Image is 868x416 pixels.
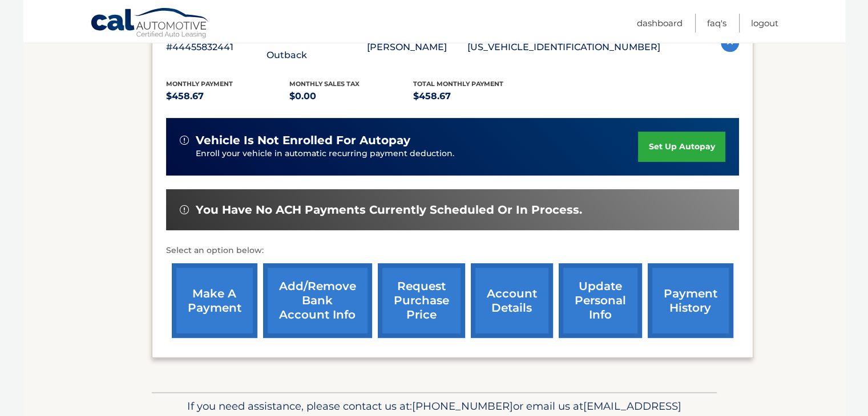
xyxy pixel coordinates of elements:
[471,263,553,338] a: account details
[180,205,189,214] img: alert-white.svg
[166,39,267,55] p: #44455832441
[559,263,642,338] a: update personal info
[707,14,726,32] a: FAQ's
[196,148,639,160] p: Enroll your vehicle in automatic recurring payment deduction.
[180,136,189,145] img: alert-white.svg
[412,399,513,413] span: [PHONE_NUMBER]
[413,80,503,88] span: Total Monthly Payment
[638,132,725,162] a: set up autopay
[289,88,413,104] p: $0.00
[378,263,465,338] a: request purchase price
[648,263,733,338] a: payment history
[267,31,367,63] p: 2025 Subaru Outback
[637,14,683,32] a: Dashboard
[196,133,410,148] span: vehicle is not enrolled for autopay
[166,244,739,258] p: Select an option below:
[90,7,210,40] a: Cal Automotive
[367,39,467,55] p: [PERSON_NAME]
[172,263,257,338] a: make a payment
[413,88,537,104] p: $458.67
[289,80,360,88] span: Monthly sales Tax
[166,88,290,104] p: $458.67
[467,39,660,55] p: [US_VEHICLE_IDENTIFICATION_NUMBER]
[751,14,778,32] a: Logout
[166,80,233,88] span: Monthly Payment
[196,203,582,217] span: You have no ACH payments currently scheduled or in process.
[263,263,372,338] a: Add/Remove bank account info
